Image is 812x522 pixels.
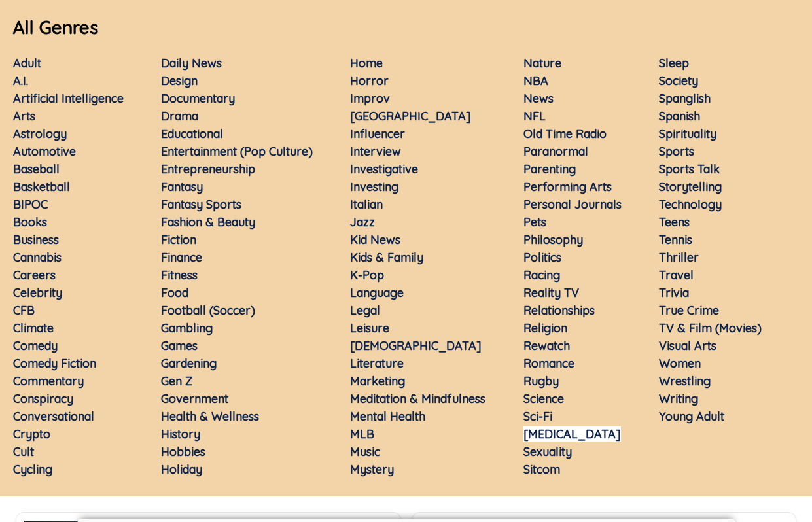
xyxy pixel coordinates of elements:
[161,321,213,336] a: Gambling
[659,73,698,88] a: Society
[161,197,241,212] a: Fantasy Sports
[523,321,567,336] a: Religion
[523,109,546,124] a: NFL
[13,268,56,283] a: Careers
[13,162,60,177] a: Baseball
[13,444,34,459] a: Cult
[161,338,198,353] a: Games
[13,303,35,318] a: CFB
[523,91,554,106] a: News
[161,215,255,230] a: Fashion & Beauty
[161,285,188,300] a: Food
[659,409,724,424] a: Young Adult
[523,409,552,424] a: Sci-Fi
[523,303,595,318] a: Relationships
[161,268,198,283] a: Fitness
[659,285,689,300] a: Trivia
[523,444,572,459] a: Sexuality
[523,374,559,389] a: Rugby
[523,391,564,406] a: Science
[523,197,622,212] a: Personal Journals
[523,250,561,265] a: Politics
[350,444,380,459] a: Music
[161,303,255,318] a: Football (Soccer)
[523,162,576,177] a: Parenting
[350,426,374,442] a: MLB
[13,285,62,300] a: Celebrity
[350,162,418,177] a: Investigative
[659,179,722,194] a: Storytelling
[523,232,583,247] a: Philosophy
[13,391,73,406] a: Conspiracy
[659,215,690,230] a: Teens
[659,321,762,336] a: TV & Film (Movies)
[523,126,607,141] a: Old Time Radio
[659,356,701,371] a: Women
[13,73,28,88] a: A.I.
[350,285,404,300] a: Language
[659,268,694,283] a: Travel
[659,91,711,106] a: Spanglish
[13,356,96,371] a: Comedy Fiction
[13,338,58,353] a: Comedy
[523,179,612,194] a: Performing Arts
[659,232,692,247] a: Tennis
[161,162,255,177] a: Entrepreneurship
[523,426,621,442] a: [MEDICAL_DATA]
[659,391,698,406] a: Writing
[350,356,404,371] a: Literature
[13,250,62,265] a: Cannabis
[523,285,579,300] a: Reality TV
[523,268,560,283] a: Racing
[659,374,711,389] a: Wrestling
[350,268,384,283] a: K-Pop
[13,215,47,230] a: Books
[161,91,235,106] a: Documentary
[13,109,35,124] a: Arts
[161,179,203,194] a: Fantasy
[13,197,48,212] a: BIPOC
[523,215,546,230] a: Pets
[523,56,561,71] a: Nature
[13,232,59,247] a: Business
[659,109,700,124] a: Spanish
[350,109,471,124] a: [GEOGRAPHIC_DATA]
[659,56,689,71] a: Sleep
[161,250,202,265] a: Finance
[161,56,222,71] a: Daily News
[350,321,389,336] a: Leisure
[161,444,205,459] a: Hobbies
[13,56,41,71] a: Adult
[523,462,560,477] a: Sitcom
[161,73,198,88] a: Design
[350,462,394,477] a: Mystery
[350,126,405,141] a: Influencer
[161,426,200,442] a: History
[350,232,400,247] a: Kid News
[659,303,719,318] a: True Crime
[350,197,383,212] a: Italian
[13,426,50,442] a: Crypto
[659,126,716,141] a: Spirituality
[350,374,405,389] a: Marketing
[161,462,202,477] a: Holiday
[523,73,548,88] a: NBA
[13,91,124,106] a: Artificial Intelligence
[350,215,375,230] a: Jazz
[350,56,383,71] a: Home
[659,162,720,177] a: Sports Talk
[523,356,574,371] a: Romance
[161,409,259,424] a: Health & Wellness
[161,144,313,159] a: Entertainment (Pop Culture)
[161,126,223,141] a: Educational
[523,338,570,353] a: Rewatch
[161,356,217,371] a: Gardening
[161,374,192,389] a: Gen Z
[350,91,390,106] a: Improv
[659,197,722,212] a: Technology
[13,462,52,477] a: Cycling
[659,250,699,265] a: Thriller
[350,303,380,318] a: Legal
[161,391,228,406] a: Government
[13,126,67,141] a: Astrology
